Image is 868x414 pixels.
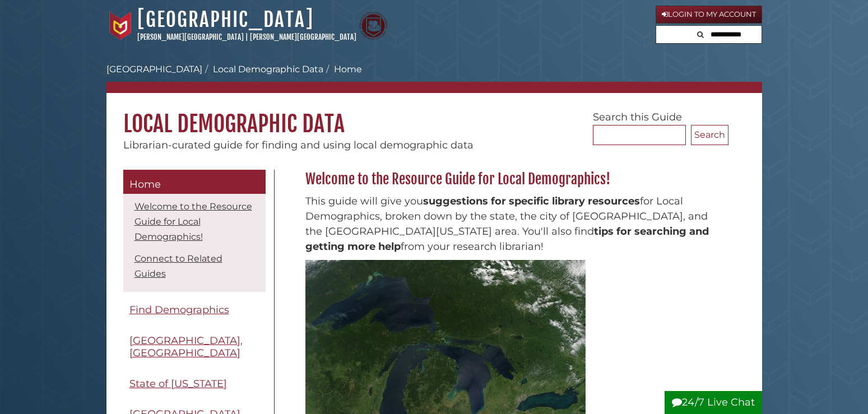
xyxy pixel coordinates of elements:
[401,240,544,253] span: from your research librarian!
[106,64,202,75] a: [GEOGRAPHIC_DATA]
[123,297,266,323] a: Find Demographics
[305,195,423,207] span: This guide will give you
[134,201,252,242] a: Welcome to the Resource Guide for Local Demographics!
[691,125,728,145] button: Search
[106,12,134,40] img: Calvin University
[359,12,387,40] img: Calvin Theological Seminary
[129,334,243,360] span: [GEOGRAPHIC_DATA], [GEOGRAPHIC_DATA]
[665,391,762,414] button: 24/7 Live Chat
[106,63,762,93] nav: breadcrumb
[300,170,728,188] h2: Welcome to the Resource Guide for Local Demographics!
[305,195,708,238] span: for Local Demographics, broken down by the state, the city of [GEOGRAPHIC_DATA], and the [GEOGRAP...
[106,93,762,138] h1: Local Demographic Data
[134,253,222,279] a: Connect to Related Guides
[697,31,704,38] i: Search
[213,64,323,75] a: Local Demographic Data
[123,139,474,151] span: Librarian-curated guide for finding and using local demographic data
[129,304,229,316] span: Find Demographics
[137,32,244,41] a: [PERSON_NAME][GEOGRAPHIC_DATA]
[123,371,266,397] a: State of [US_STATE]
[129,378,227,390] span: State of [US_STATE]
[423,195,640,207] span: suggestions for specific library resources
[245,32,248,41] span: |
[123,170,266,194] a: Home
[129,178,161,190] span: Home
[137,7,314,32] a: [GEOGRAPHIC_DATA]
[250,32,356,41] a: [PERSON_NAME][GEOGRAPHIC_DATA]
[123,328,266,366] a: [GEOGRAPHIC_DATA], [GEOGRAPHIC_DATA]
[305,225,709,253] span: tips for searching and getting more help
[323,63,362,76] li: Home
[656,6,762,24] a: Login to My Account
[694,26,707,41] button: Search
